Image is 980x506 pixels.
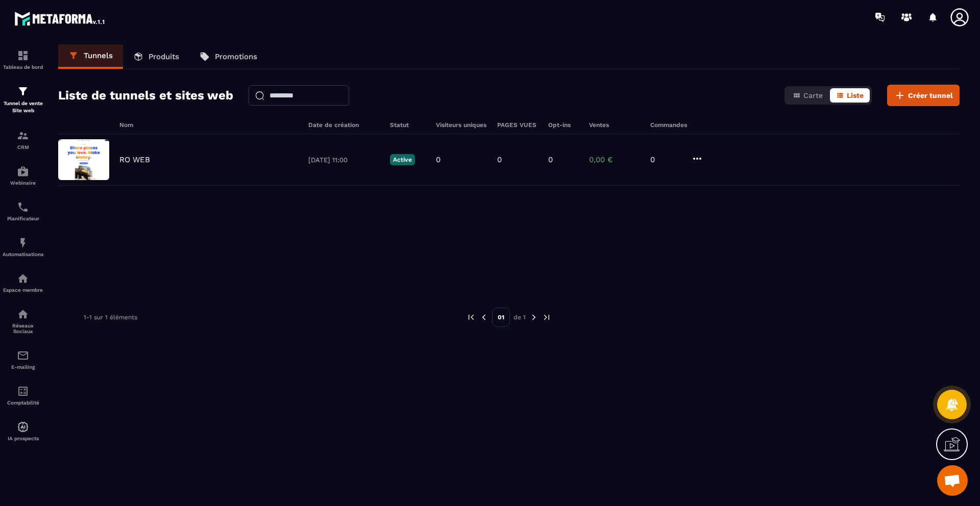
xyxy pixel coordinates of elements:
[3,229,43,265] a: automationsautomationsAutomatisations
[14,9,106,28] img: logo
[542,313,551,322] img: next
[467,313,476,322] img: prev
[3,144,43,150] p: CRM
[84,51,113,60] p: Tunnels
[908,90,953,100] span: Créer tunnel
[58,44,123,69] a: Tunnels
[548,121,579,129] h6: Opt-ins
[436,121,487,129] h6: Visiteurs uniques
[497,155,502,164] p: 0
[119,121,298,129] h6: Nom
[17,85,29,97] img: formation
[497,121,538,129] h6: PAGES VUES
[149,52,179,61] p: Produits
[17,421,29,433] img: automations
[17,237,29,249] img: automations
[123,44,189,69] a: Produits
[3,287,43,293] p: Espace membre
[3,342,43,377] a: emailemailE-mailing
[3,64,43,70] p: Tableau de bord
[3,193,43,229] a: schedulerschedulerPlanificateur
[887,85,960,106] button: Créer tunnel
[17,308,29,320] img: social-network
[3,436,43,441] p: IA prospects
[390,154,415,165] p: Active
[436,155,440,164] p: 0
[529,313,538,322] img: next
[17,349,29,362] img: email
[3,216,43,221] p: Planificateur
[58,139,109,180] img: image
[189,44,267,69] a: Promotions
[803,91,823,99] span: Carte
[3,78,43,122] a: formationformationTunnel de vente Site web
[3,158,43,193] a: automationsautomationsWebinaire
[3,265,43,300] a: automationsautomationsEspace membre
[3,251,43,257] p: Automatisations
[589,121,640,129] h6: Ventes
[215,52,257,61] p: Promotions
[308,121,380,129] h6: Date de création
[3,42,43,78] a: formationformationTableau de bord
[479,313,488,322] img: prev
[3,364,43,370] p: E-mailing
[119,155,150,164] p: RO WEB
[3,300,43,342] a: social-networksocial-networkRéseaux Sociaux
[847,91,864,99] span: Liste
[830,88,870,103] button: Liste
[390,121,426,129] h6: Statut
[650,121,687,129] h6: Commandes
[3,180,43,186] p: Webinaire
[787,88,829,103] button: Carte
[3,377,43,413] a: accountantaccountantComptabilité
[650,155,681,164] p: 0
[3,323,43,334] p: Réseaux Sociaux
[513,313,526,321] p: de 1
[3,100,43,114] p: Tunnel de vente Site web
[589,155,640,164] p: 0,00 €
[548,155,553,164] p: 0
[937,465,968,496] div: Ouvrir le chat
[17,272,29,285] img: automations
[3,122,43,158] a: formationformationCRM
[84,314,137,321] p: 1-1 sur 1 éléments
[17,49,29,62] img: formation
[3,400,43,406] p: Comptabilité
[492,308,510,327] p: 01
[17,385,29,397] img: accountant
[58,85,233,106] h2: Liste de tunnels et sites web
[17,201,29,213] img: scheduler
[17,130,29,142] img: formation
[17,165,29,178] img: automations
[308,156,380,164] p: [DATE] 11:00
